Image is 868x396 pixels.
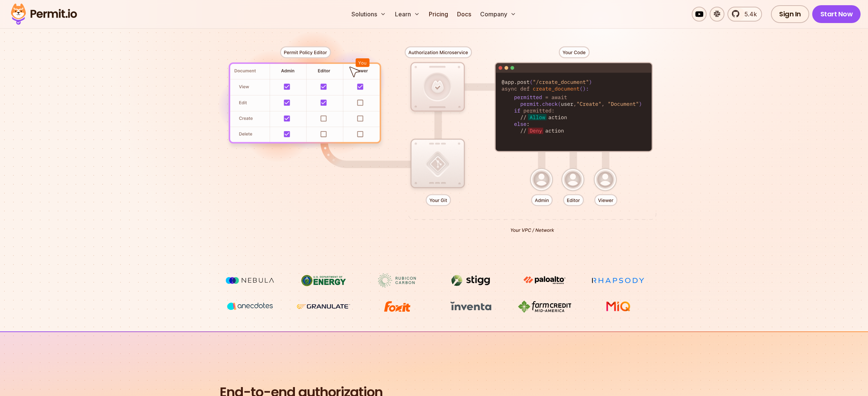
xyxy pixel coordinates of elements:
img: paloalto [517,273,572,287]
img: inventa [443,299,499,313]
img: Stigg [443,273,499,288]
a: Start Now [812,5,861,23]
span: 5.4k [740,10,757,19]
img: Farm Credit [517,299,572,314]
button: Company [477,7,519,22]
img: Granulate [296,299,351,314]
a: Sign In [771,5,809,23]
img: Rubicon [369,273,425,288]
a: Pricing [426,7,451,22]
img: MIQ [593,300,643,313]
img: vega [222,299,278,313]
button: Solutions [348,7,389,22]
a: Docs [454,7,474,22]
img: Foxit [369,299,425,314]
img: US department of energy [296,273,351,288]
button: Learn [392,7,423,22]
img: Nebula [222,273,278,288]
a: 5.4k [727,7,762,22]
img: Rhapsody Health [590,273,646,288]
img: Permit logo [7,1,80,27]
